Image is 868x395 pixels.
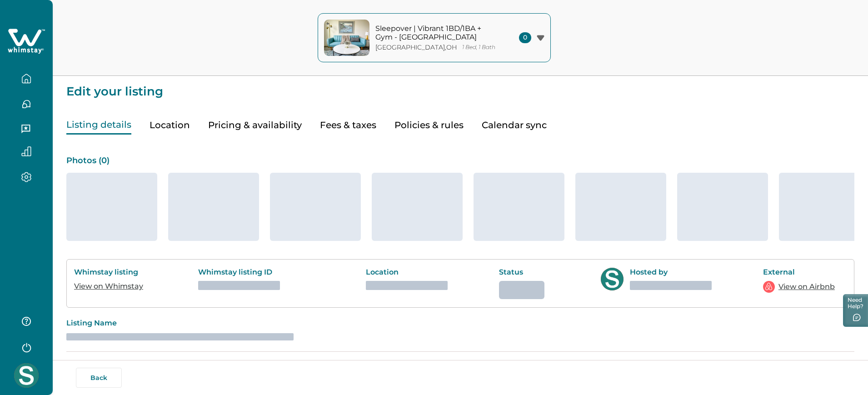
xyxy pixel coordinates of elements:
[318,13,551,62] button: property-coverSleepover | Vibrant 1BD/1BA + Gym - [GEOGRAPHIC_DATA][GEOGRAPHIC_DATA],OH1 Bed, 1 B...
[74,282,143,290] a: View on Whimstay
[519,32,531,43] span: 0
[601,268,624,290] img: Whimstay Host
[778,281,835,292] a: View on Airbnb
[66,319,854,328] p: Listing Name
[630,268,712,277] p: Hosted by
[375,44,457,51] p: [GEOGRAPHIC_DATA] , OH
[462,44,495,51] p: 1 Bed, 1 Bath
[763,268,836,277] p: External
[66,156,854,165] p: Photos ( 0 )
[208,116,302,135] button: Pricing & availability
[366,268,448,277] p: Location
[76,368,122,388] button: Back
[74,268,147,277] p: Whimstay listing
[482,116,547,135] button: Calendar sync
[66,116,131,135] button: Listing details
[375,24,498,42] p: Sleepover | Vibrant 1BD/1BA + Gym - [GEOGRAPHIC_DATA]
[324,20,369,56] img: property-cover
[14,363,39,388] img: Whimstay Host
[150,116,190,135] button: Location
[320,116,376,135] button: Fees & taxes
[499,268,549,277] p: Status
[198,268,314,277] p: Whimstay listing ID
[394,116,464,135] button: Policies & rules
[66,76,854,98] p: Edit your listing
